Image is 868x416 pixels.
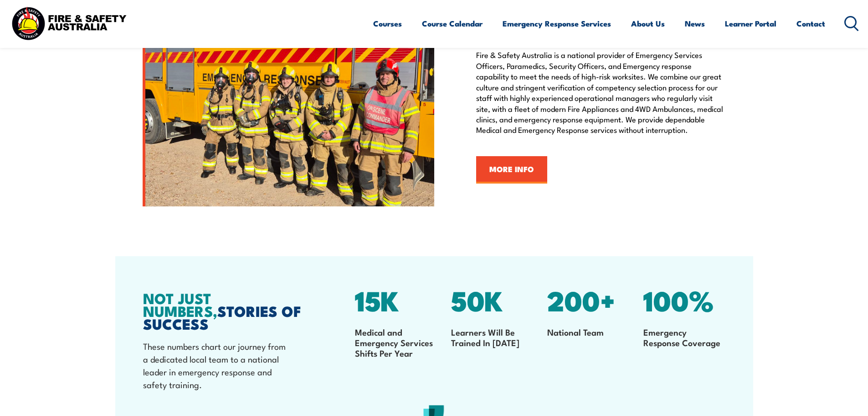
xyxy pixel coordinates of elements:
[476,49,726,135] p: Fire & Safety Australia is a national provider of Emergency Services Officers, Paramedics, Securi...
[643,278,714,321] span: 100%
[503,11,611,36] a: Emergency Response Services
[631,11,665,36] a: About Us
[451,278,503,321] span: 50K
[796,11,825,36] a: Contact
[643,326,725,348] p: Emergency Response Coverage
[143,340,288,391] p: These numbers chart our journey from a dedicated local team to a national leader in emergency res...
[476,156,547,184] a: MORE INFO
[547,326,629,337] p: National Team
[143,291,308,330] h2: STORIES OF SUCCESS
[547,278,616,321] span: 200+
[685,11,705,36] a: News
[725,11,776,36] a: Learner Portal
[373,11,402,36] a: Courses
[451,326,533,348] p: Learners Will Be Trained In [DATE]
[355,326,437,358] p: Medical and Emergency Services Shifts Per Year
[355,278,399,321] span: 15K
[143,286,217,322] strong: NOT JUST NUMBERS,
[422,11,483,36] a: Course Calendar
